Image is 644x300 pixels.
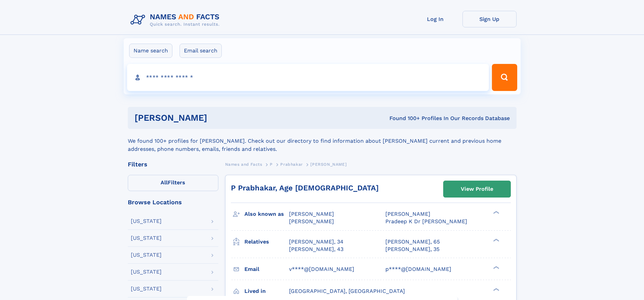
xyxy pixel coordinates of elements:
[280,160,303,168] a: Prabhakar
[385,218,467,225] span: Pradeep K Dr [PERSON_NAME]
[225,160,262,168] a: Names and Facts
[289,218,334,225] span: [PERSON_NAME]
[127,64,489,91] input: search input
[131,286,162,292] div: [US_STATE]
[492,287,500,292] div: ❯
[128,175,218,191] label: Filters
[289,238,343,246] a: [PERSON_NAME], 34
[270,160,273,168] a: P
[492,265,500,270] div: ❯
[131,235,162,241] div: [US_STATE]
[408,11,462,27] a: Log In
[289,288,405,294] span: [GEOGRAPHIC_DATA], [GEOGRAPHIC_DATA]
[492,210,500,215] div: ❯
[289,211,334,217] span: [PERSON_NAME]
[310,162,347,167] span: [PERSON_NAME]
[492,64,517,91] button: Search Button
[231,184,379,192] a: P Prabhakar, Age [DEMOGRAPHIC_DATA]
[492,238,500,242] div: ❯
[128,161,218,167] div: Filters
[298,115,510,122] div: Found 100+ Profiles In Our Records Database
[135,114,299,122] h1: [PERSON_NAME]
[385,238,440,246] a: [PERSON_NAME], 65
[128,199,218,205] div: Browse Locations
[244,285,289,297] h3: Lived in
[180,44,222,58] label: Email search
[461,181,493,197] div: View Profile
[385,211,430,217] span: [PERSON_NAME]
[385,246,439,253] a: [PERSON_NAME], 35
[244,236,289,248] h3: Relatives
[289,246,343,253] a: [PERSON_NAME], 43
[161,179,168,186] span: All
[244,263,289,275] h3: Email
[128,129,517,153] div: We found 100+ profiles for [PERSON_NAME]. Check out our directory to find information about [PERS...
[131,269,162,275] div: [US_STATE]
[128,11,225,29] img: Logo Names and Facts
[131,218,162,224] div: [US_STATE]
[270,162,273,167] span: P
[244,208,289,220] h3: Also known as
[444,181,510,197] a: View Profile
[462,11,517,27] a: Sign Up
[280,162,303,167] span: Prabhakar
[131,252,162,258] div: [US_STATE]
[129,44,172,58] label: Name search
